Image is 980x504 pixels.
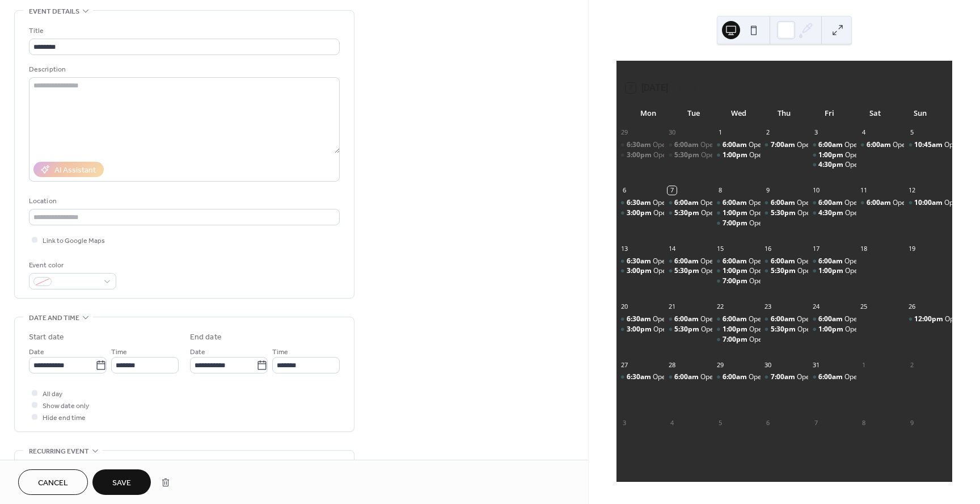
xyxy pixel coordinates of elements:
[29,6,79,18] span: Event details
[749,140,782,150] div: Open Gym
[653,372,686,382] div: Open Gym
[818,208,845,218] span: 4:30pm
[712,266,761,276] div: Open Gym
[761,208,809,218] div: Open Gym
[616,372,665,382] div: Open Gym
[671,102,716,125] div: Tue
[668,418,676,427] div: 4
[764,303,772,311] div: 23
[907,418,916,427] div: 9
[812,360,820,369] div: 31
[764,418,772,427] div: 6
[812,186,820,195] div: 10
[626,102,671,125] div: Mon
[190,331,222,343] div: End date
[764,360,772,369] div: 30
[272,346,288,358] span: Time
[627,266,653,276] span: 3:00pm
[812,128,820,137] div: 3
[723,335,749,345] span: 7:00pm
[749,276,783,286] div: Open Gym
[771,198,797,208] span: 6:00am
[818,372,844,382] span: 6:00am
[808,140,856,150] div: Open Gym
[616,314,665,324] div: Open Gym
[860,186,868,195] div: 11
[907,186,916,195] div: 12
[818,140,844,150] span: 6:00am
[860,128,868,137] div: 4
[761,314,809,324] div: Open Gym
[712,335,761,345] div: Open Gym
[616,257,665,266] div: Open Gym
[627,314,653,324] span: 6:30am
[771,372,797,382] span: 7:00am
[653,140,686,150] div: Open Gym
[674,257,700,266] span: 6:00am
[808,257,856,266] div: Open Gym
[723,219,749,228] span: 7:00pm
[723,372,749,382] span: 6:00am
[111,346,127,358] span: Time
[771,257,797,266] span: 6:00am
[716,360,724,369] div: 29
[808,325,856,334] div: Open Gym
[664,208,712,218] div: Open Gym
[723,276,749,286] span: 7:00pm
[914,314,945,324] span: 12:00pm
[808,198,856,208] div: Open Gym
[716,303,724,311] div: 22
[860,360,868,369] div: 1
[674,150,701,160] span: 5:30pm
[723,266,749,276] span: 1:00pm
[712,219,761,228] div: Open Gym
[668,360,676,369] div: 28
[674,372,700,382] span: 6:00am
[653,208,687,218] div: Open Gym
[627,208,653,218] span: 3:00pm
[616,150,665,160] div: Open Gym
[860,418,868,427] div: 8
[653,198,686,208] div: Open Gym
[860,244,868,253] div: 18
[716,128,724,137] div: 1
[749,198,782,208] div: Open Gym
[190,346,205,358] span: Date
[907,128,916,137] div: 5
[808,372,856,382] div: Open Gym
[664,266,712,276] div: Open Gym
[812,244,820,253] div: 17
[771,314,797,324] span: 6:00am
[818,314,844,324] span: 6:00am
[944,198,978,208] div: Open Gym
[945,314,978,324] div: Open Gym
[856,140,905,150] div: Open Gym
[797,372,830,382] div: Open Gym
[712,276,761,286] div: Open Gym
[914,140,944,150] span: 10:45am
[616,140,665,150] div: Open Gym
[812,418,820,427] div: 7
[716,244,724,253] div: 15
[761,257,809,266] div: Open Gym
[616,325,665,334] div: Open Gym
[904,198,952,208] div: Open Gym
[844,140,878,150] div: Open Gym
[749,372,782,382] div: Open Gym
[712,325,761,334] div: Open Gym
[764,128,772,137] div: 2
[749,208,783,218] div: Open Gym
[716,186,724,195] div: 8
[664,150,712,160] div: Open Gym
[764,186,772,195] div: 9
[674,325,701,334] span: 5:30pm
[761,198,809,208] div: Open Gym
[627,372,653,382] span: 6:30am
[807,102,852,125] div: Fri
[620,244,628,253] div: 13
[845,208,878,218] div: Open Gym
[797,257,830,266] div: Open Gym
[674,314,700,324] span: 6:00am
[860,303,868,311] div: 25
[797,208,831,218] div: Open Gym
